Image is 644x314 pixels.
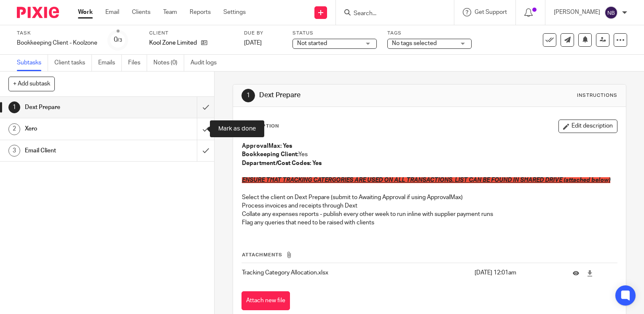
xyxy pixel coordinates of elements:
div: Instructions [577,92,617,99]
a: Settings [223,8,246,16]
span: Get Support [475,9,507,15]
p: [PERSON_NAME] [554,8,600,16]
input: Search [353,10,429,18]
a: Notes (0) [153,55,184,71]
p: Select the client on Dext Prepare (submit to Awaiting Approval if using ApprovalMax) [242,193,617,202]
a: Client tasks [54,55,92,71]
img: svg%3E [604,6,618,19]
button: Attach new file [241,291,290,310]
small: /3 [118,38,122,43]
a: Clients [132,8,150,16]
label: Client [149,30,233,37]
div: 3 [8,145,20,157]
p: Description [241,123,279,130]
div: 1 [8,101,20,113]
h1: Email Client [25,144,134,157]
p: [DATE] 12:01am [475,269,560,277]
h1: Dext Prepare [25,101,134,114]
h1: Xero [25,122,134,135]
p: Tracking Category Allocation.xlsx [242,269,470,277]
p: Collate any expenses reports - publish every other week to run inline with supplier payment runs [242,210,617,218]
strong: Department/Cost Codes: Yes [242,160,322,166]
span: [DATE] [244,40,262,46]
strong: Bookkeeping Client: [242,152,298,157]
button: + Add subtask [8,77,55,91]
div: 0 [114,35,122,45]
div: 1 [241,89,255,102]
p: Process invoices and receipts through Dext [242,202,617,210]
label: Due by [244,30,282,37]
span: ENSURE THAT TRACKING CATERGORIES ARE USED ON ALL TRANSACTIONS. LIST CAN BE FOUND IN SHARED DRIVE ... [242,177,610,183]
label: Task [17,30,97,37]
div: Bookkeeping Client - Koolzone [17,39,97,47]
strong: ApprovalMax: Yes [242,143,292,149]
span: No tags selected [392,40,437,46]
span: Not started [297,40,327,46]
a: Email [105,8,119,16]
a: Download [587,269,593,277]
a: Audit logs [191,55,223,71]
a: Work [78,8,93,16]
a: Reports [190,8,211,16]
a: Subtasks [17,55,48,71]
button: Edit description [558,120,617,133]
span: Attachments [242,253,282,257]
a: Team [163,8,177,16]
label: Tags [387,30,472,37]
h1: Dext Prepare [259,91,447,100]
p: Yes [242,150,617,159]
label: Status [292,30,377,37]
img: Pixie [17,7,59,18]
a: Emails [98,55,122,71]
p: Kool Zone Limited [149,39,197,47]
a: Files [128,55,147,71]
p: Flag any queries that need to be raised with clients [242,218,617,227]
div: 2 [8,123,20,135]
